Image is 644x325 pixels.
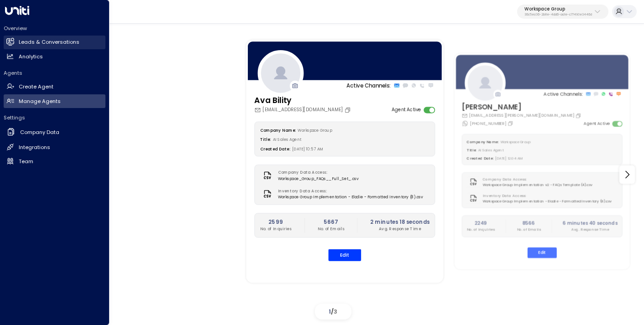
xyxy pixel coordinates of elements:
p: No. of Inquiries [466,227,494,232]
div: [PHONE_NUMBER] [461,120,514,127]
button: Workspace Group36c5ec06-2b8e-4dd6-aa1e-c77490e3446d [517,5,608,19]
span: 1 [329,308,331,315]
span: Workspace Group [500,139,530,144]
h2: Company Data [20,129,59,136]
h2: 2 minutes 18 seconds [370,218,429,226]
p: Active Channels: [544,90,583,97]
label: Agent Active [392,107,421,113]
p: Avg. Response Time [562,227,617,232]
button: Edit [527,247,556,258]
h2: Leads & Conversations [19,38,79,46]
label: Inventory Data Access: [482,193,608,199]
a: Create Agent [4,80,105,94]
a: Team [4,155,105,168]
p: No. of Emails [318,226,345,232]
span: AI Sales Agent [478,148,503,152]
span: Workspace_Group_FAQs__Full_Set_.csv [278,175,358,181]
h2: 5667 [318,218,345,226]
p: No. of Inquiries [260,226,291,232]
div: [EMAIL_ADDRESS][DOMAIN_NAME] [254,107,352,113]
h2: Agents [4,69,105,77]
button: Copy [344,107,352,113]
span: 3 [334,308,337,315]
label: Agent Active [584,121,610,127]
label: Title: [466,148,476,152]
span: [DATE] 12:04 AM [495,155,523,160]
h2: 8566 [517,220,540,227]
h2: Create Agent [19,83,53,91]
h3: [PERSON_NAME] [461,102,582,113]
div: [EMAIL_ADDRESS][PERSON_NAME][DOMAIN_NAME] [461,113,582,119]
label: Company Data Access: [278,170,355,175]
h2: Settings [4,114,105,121]
h2: Overview [4,25,105,32]
h3: Ava Bility [254,95,352,107]
label: Company Data Access: [482,177,589,182]
h2: Integrations [19,144,50,151]
span: Workspace Group Implementation - Elodie - Formatted Inventory (8).csv [278,194,423,200]
p: Active Channels: [346,82,391,89]
button: Copy [575,113,582,119]
span: [DATE] 10:57 AM [292,146,323,151]
span: Workspace Group Implementation - Elodie - Formatted Inventory (8).csv [482,198,611,204]
a: Company Data [4,125,105,140]
a: Integrations [4,140,105,154]
span: Workspace Group Implementation v2 - FAQs Template (4).csv [482,182,592,187]
label: Created Date: [260,146,290,151]
a: Analytics [4,50,105,63]
h2: Team [19,158,33,165]
label: Created Date: [466,155,493,160]
a: Manage Agents [4,94,105,108]
a: Leads & Conversations [4,36,105,49]
label: Company Name: [260,128,296,133]
h2: 2249 [466,220,494,227]
label: Inventory Data Access: [278,188,420,194]
button: Edit [328,249,361,261]
p: No. of Emails [517,227,540,232]
p: Avg. Response Time [370,226,429,232]
p: Workspace Group [524,6,592,12]
span: AI Sales Agent [273,137,302,142]
label: Company Name: [466,139,498,144]
h2: Analytics [19,53,43,61]
p: 36c5ec06-2b8e-4dd6-aa1e-c77490e3446d [524,13,592,16]
h2: 2599 [260,218,291,226]
div: / [315,304,351,320]
h2: Manage Agents [19,98,61,105]
button: Copy [507,120,514,126]
h2: 6 minutes 40 seconds [562,220,617,227]
label: Title: [260,137,271,142]
span: Workspace Group [298,128,332,133]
